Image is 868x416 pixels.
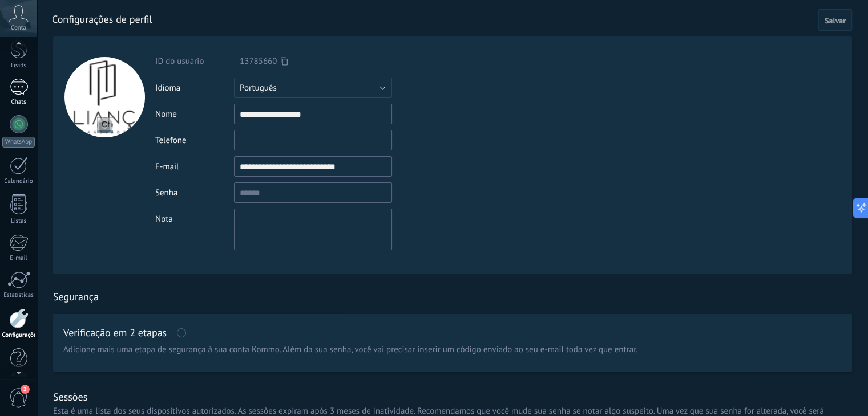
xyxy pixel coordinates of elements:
[2,218,35,225] div: Listas
[21,385,30,394] span: 2
[155,83,234,93] div: Idioma
[234,78,392,98] button: Português
[53,390,87,403] h1: Sessões
[2,62,35,70] div: Leads
[2,332,35,339] div: Configurações
[155,56,234,67] div: ID do usuário
[818,9,852,31] button: Salvar
[825,17,846,25] span: Salvar
[53,290,99,303] h1: Segurança
[155,161,234,172] div: E-mail
[2,137,35,148] div: WhatsApp
[63,328,167,337] h1: Verificação em 2 etapas
[11,25,26,32] span: Conta
[2,292,35,299] div: Estatísticas
[2,99,35,106] div: Chats
[155,187,234,198] div: Senha
[63,344,637,356] span: Adicione mais uma etapa de segurança à sua conta Kommo. Além da sua senha, você vai precisar inse...
[155,209,234,225] div: Nota
[155,135,234,146] div: Telefone
[2,178,35,185] div: Calendário
[240,83,277,93] span: Português
[240,56,277,67] span: 13785660
[2,255,35,262] div: E-mail
[155,109,234,120] div: Nome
